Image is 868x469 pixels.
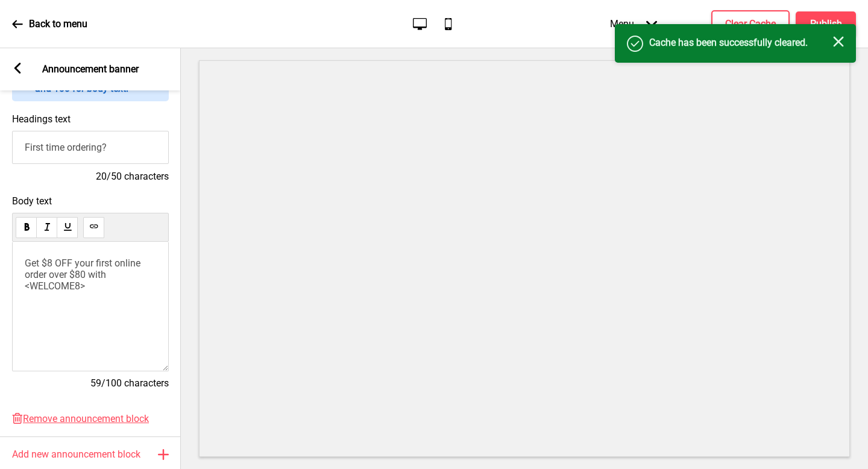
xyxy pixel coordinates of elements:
[42,63,139,76] p: Announcement banner
[12,113,71,125] label: Headings text
[23,413,149,424] span: Remove announcement block
[725,17,776,31] h4: Clear Cache
[12,170,169,183] h4: 20/50 characters
[29,17,87,31] p: Back to menu
[649,36,833,49] h4: Cache has been successfully cleared.
[810,17,842,31] h4: Publish
[796,11,856,37] button: Publish
[83,217,104,238] button: link
[12,448,140,461] h4: Add new announcement block
[711,10,790,38] button: Clear Cache
[90,377,169,389] span: 59/100 characters
[57,217,78,238] button: underline
[16,217,37,238] button: bold
[12,195,169,207] span: Body text
[25,257,143,292] span: Get $8 OFF your first online order over $80 with <WELCOME8>
[598,6,669,42] div: Menu
[12,8,87,40] a: Back to menu
[36,217,57,238] button: italic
